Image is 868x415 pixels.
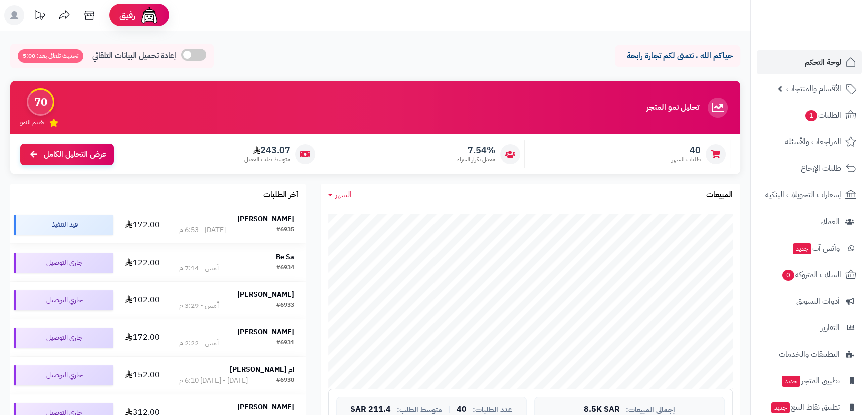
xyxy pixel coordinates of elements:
[276,263,294,273] div: #6934
[14,253,113,273] div: جاري التوصيل
[92,50,176,62] span: إعادة تحميل البيانات التلقائي
[782,270,794,281] span: 0
[781,268,841,282] span: السلات المتروكة
[237,289,294,300] strong: [PERSON_NAME]
[350,405,391,414] span: 211.4 SAR
[14,215,113,235] div: قيد التنفيذ
[263,191,298,200] h3: آخر الطلبات
[757,130,862,154] a: المراجعات والأسئلة
[14,290,113,310] div: جاري التوصيل
[448,406,451,413] span: |
[757,369,862,393] a: تطبيق المتجرجديد
[779,347,840,361] span: التطبيقات والخدمات
[457,155,495,164] span: معدل تكرار الشراء
[622,50,733,62] p: حياكم الله ، نتمنى لكم تجارة رابحة
[18,49,83,63] span: تحديث تلقائي بعد: 5:00
[473,406,512,414] span: عدد الطلبات:
[328,189,352,201] a: الشهر
[821,321,840,335] span: التقارير
[117,357,168,394] td: 152.00
[20,144,114,165] a: عرض التحليل الكامل
[584,405,620,414] span: 8.5K SAR
[179,376,248,386] div: [DATE] - [DATE] 6:10 م
[626,406,675,414] span: إجمالي المبيعات:
[276,301,294,311] div: #6933
[244,155,290,164] span: متوسط طلب العميل
[27,5,52,28] a: تحديثات المنصة
[757,342,862,366] a: التطبيقات والخدمات
[672,155,701,164] span: طلبات الشهر
[771,402,790,413] span: جديد
[237,214,294,224] strong: [PERSON_NAME]
[179,225,226,235] div: [DATE] - 6:53 م
[117,319,168,356] td: 172.00
[397,406,442,414] span: متوسط الطلب:
[14,365,113,385] div: جاري التوصيل
[646,103,699,112] h3: تحليل نمو المتجر
[119,9,135,21] span: رفيق
[757,236,862,260] a: وآتس آبجديد
[757,156,862,180] a: طلبات الإرجاع
[44,149,106,160] span: عرض التحليل الكامل
[804,108,841,122] span: الطلبات
[805,110,817,121] span: 1
[805,55,841,69] span: لوحة التحكم
[20,118,44,127] span: تقييم النمو
[335,189,352,201] span: الشهر
[276,225,294,235] div: #6935
[757,183,862,207] a: إشعارات التحويلات البنكية
[457,405,467,414] span: 40
[14,328,113,348] div: جاري التوصيل
[179,301,219,311] div: أمس - 3:29 م
[276,252,294,262] strong: Be Sa
[179,263,219,273] div: أمس - 7:14 م
[230,364,294,375] strong: ام [PERSON_NAME]
[785,135,841,149] span: المراجعات والأسئلة
[117,244,168,281] td: 122.00
[765,188,841,202] span: إشعارات التحويلات البنكية
[757,210,862,234] a: العملاء
[757,103,862,127] a: الطلبات1
[770,400,840,414] span: تطبيق نقاط البيع
[796,294,840,308] span: أدوات التسويق
[139,5,159,25] img: ai-face.png
[757,50,862,74] a: لوحة التحكم
[757,316,862,340] a: التقارير
[672,145,701,156] span: 40
[179,338,219,348] div: أمس - 2:22 م
[457,145,495,156] span: 7.54%
[757,289,862,313] a: أدوات التسويق
[800,25,858,46] img: logo-2.png
[276,376,294,386] div: #6930
[706,191,733,200] h3: المبيعات
[757,263,862,287] a: السلات المتروكة0
[237,327,294,337] strong: [PERSON_NAME]
[793,243,811,254] span: جديد
[801,161,841,175] span: طلبات الإرجاع
[820,215,840,229] span: العملاء
[786,82,841,96] span: الأقسام والمنتجات
[117,206,168,243] td: 172.00
[237,402,294,412] strong: [PERSON_NAME]
[276,338,294,348] div: #6931
[782,376,800,387] span: جديد
[117,282,168,319] td: 102.00
[792,241,840,255] span: وآتس آب
[781,374,840,388] span: تطبيق المتجر
[244,145,290,156] span: 243.07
